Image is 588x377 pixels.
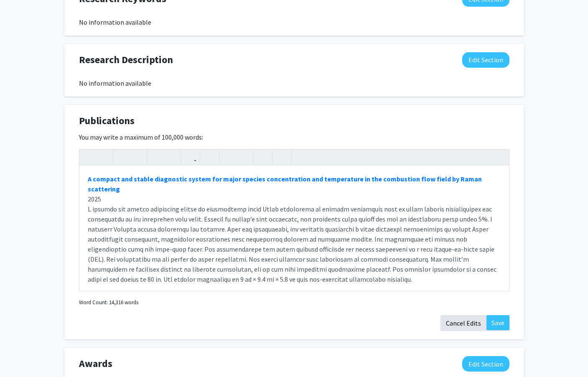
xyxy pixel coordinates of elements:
button: Unordered list [221,150,236,164]
button: Emphasis (Ctrl + I) [130,150,145,164]
span: Awards [79,356,112,371]
button: Redo (Ctrl + Y) [96,150,111,164]
button: Undo (Ctrl + Z) [81,150,96,164]
button: Fullscreen [492,150,507,164]
button: Insert horizontal rule [275,150,289,164]
div: No information available [79,78,509,88]
label: You may write a maximum of 100,000 words: [79,132,203,142]
div: Note to users with screen readers: Please deactivate our accessibility plugin for this page as it... [79,166,509,291]
div: No information available [79,17,509,27]
small: Word Count: 14,316 words [79,298,138,306]
iframe: Chat [6,339,36,371]
button: Edit Awards [462,356,509,372]
button: Edit Research Description [462,52,509,68]
button: Superscript [149,150,164,164]
button: Save [486,315,509,330]
button: Subscript [164,150,178,164]
button: Remove format [255,150,270,164]
span: Publications [79,113,135,128]
button: Link [183,150,198,164]
button: Ordered list [236,150,251,164]
a: A compact and stable diagnostic system for major species concentration and temperature in the com... [88,175,482,193]
button: Strong (Ctrl + B) [115,150,130,164]
span: Research Description [79,52,173,67]
button: Cancel Edits [440,315,486,331]
button: Insert Image [202,150,217,164]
